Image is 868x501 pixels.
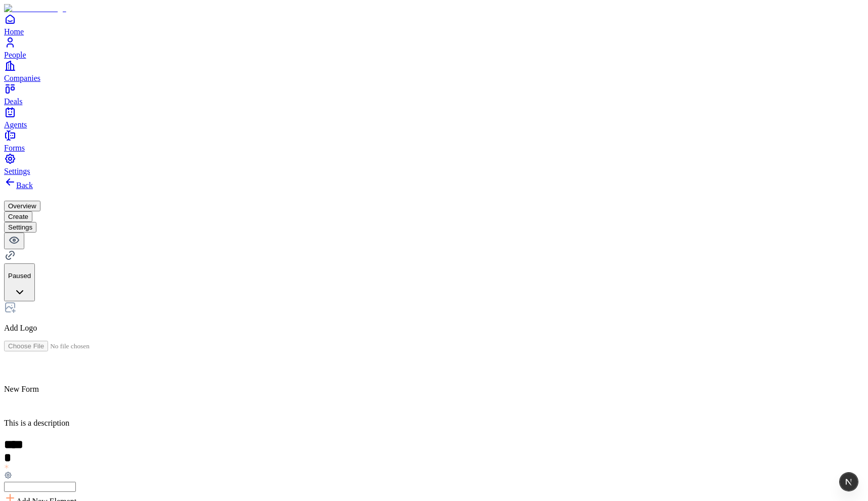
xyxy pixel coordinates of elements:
a: People [4,36,864,59]
img: Item Brain Logo [4,4,66,13]
span: Deals [4,97,22,106]
div: New Form [4,385,864,394]
a: Back [4,181,33,190]
a: Companies [4,60,864,82]
span: Forms [4,144,25,152]
a: Forms [4,129,864,152]
span: Settings [4,167,30,175]
a: Settings [4,153,864,175]
button: Settings [4,222,36,233]
button: Overview [4,201,40,211]
p: This is a description [4,419,864,428]
a: Deals [4,83,864,106]
span: Agents [4,120,27,129]
p: Add Logo [4,324,864,333]
a: Home [4,13,864,36]
span: People [4,51,26,59]
a: Agents [4,106,864,129]
span: Companies [4,74,40,82]
span: Home [4,27,24,36]
button: Create [4,211,32,222]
